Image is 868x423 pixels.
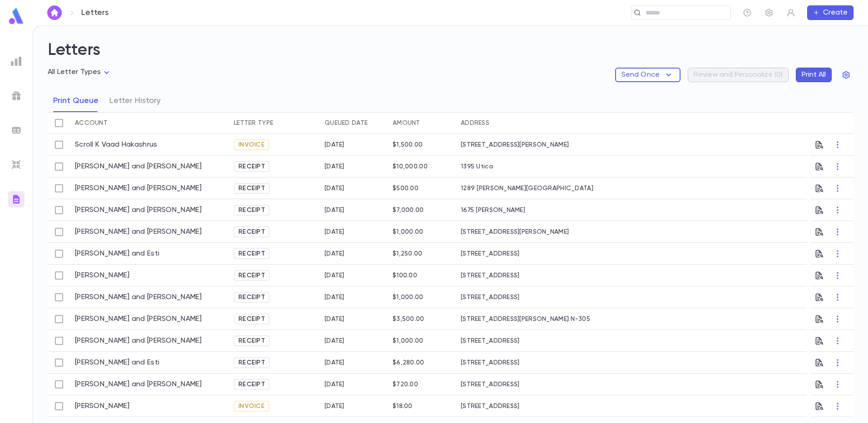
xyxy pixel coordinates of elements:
div: Letter Type [229,112,320,134]
div: [STREET_ADDRESS] [456,286,615,308]
img: logo [7,7,25,25]
div: 9/4/2025 [325,315,345,323]
div: $18.00 [393,403,413,410]
button: Letter History [109,89,161,112]
button: Preview [815,312,824,326]
button: Preview [815,377,824,392]
div: 9/4/2025 [325,294,345,301]
button: Print All [796,68,832,82]
div: $720.00 [393,381,418,388]
a: [PERSON_NAME] and [PERSON_NAME] [75,293,202,302]
h2: Letters [48,40,853,68]
span: Receipt [235,337,269,344]
p: Send Once [621,70,660,79]
p: Letters [81,8,108,18]
div: 9/2/2025 [325,228,345,236]
span: Receipt [235,315,269,323]
button: Preview [815,225,824,239]
div: Account [75,112,108,134]
div: $1,250.00 [393,250,423,257]
div: Address [461,112,489,134]
a: [PERSON_NAME] and Esti [75,249,159,258]
button: Preview [815,290,824,305]
button: Preview [815,399,824,413]
div: [STREET_ADDRESS] [456,374,615,395]
div: $500.00 [393,185,419,192]
button: Preview [815,246,824,261]
button: Preview [815,355,824,370]
div: Address [456,112,615,134]
div: $100.00 [393,272,417,279]
span: Receipt [235,359,269,366]
button: Send Once [615,68,681,82]
a: [PERSON_NAME] and [PERSON_NAME] [75,206,202,215]
div: 9/10/2025 [325,403,345,410]
span: Receipt [235,207,269,214]
button: Preview [815,334,824,348]
button: Print Queue [53,89,99,112]
div: 9/2/2025 [325,250,345,257]
div: 9/2/2025 [325,272,345,279]
a: [PERSON_NAME] and [PERSON_NAME] [75,315,202,324]
button: Create [807,5,853,20]
div: $1,000.00 [393,337,424,344]
img: home_white.a664292cf8c1dea59945f0da9f25487c.svg [49,9,60,16]
div: 9/8/2025 [325,381,345,388]
div: [STREET_ADDRESS] [456,352,615,374]
a: [PERSON_NAME] and [PERSON_NAME] [75,184,202,193]
span: Invoice [235,141,268,148]
div: Amount [393,112,420,134]
span: Receipt [235,185,269,192]
div: 1289 [PERSON_NAME][GEOGRAPHIC_DATA] [456,177,615,199]
div: Account [70,112,229,134]
span: Invoice [235,403,268,410]
div: [STREET_ADDRESS][PERSON_NAME] [456,221,615,243]
button: Preview [815,203,824,217]
span: Receipt [235,381,269,388]
img: batches_grey.339ca447c9d9533ef1741baa751efc33.svg [11,125,22,136]
div: Queued Date [320,112,388,134]
div: All Letter Types [48,65,112,79]
div: [STREET_ADDRESS][PERSON_NAME] N-305 [456,308,615,330]
span: Receipt [235,163,269,170]
a: [PERSON_NAME] and [PERSON_NAME] [75,336,202,345]
img: letters_gradient.3eab1cb48f695cfc331407e3924562ea.svg [11,194,22,205]
img: campaigns_grey.99e729a5f7ee94e3726e6486bddda8f1.svg [11,90,22,101]
div: 8/12/2025 [325,163,345,170]
div: 9/5/2025 [325,359,345,366]
span: Receipt [235,250,269,257]
a: [PERSON_NAME] and [PERSON_NAME] [75,227,202,236]
div: $1,000.00 [393,228,424,236]
button: Preview [815,268,824,283]
button: Preview [815,159,824,174]
a: [PERSON_NAME] and [PERSON_NAME] [75,162,202,171]
a: [PERSON_NAME] and Esti [75,358,159,367]
div: $1,000.00 [393,294,424,301]
div: 1395 Utica [456,156,615,177]
div: 8/9/2025 [325,141,345,148]
div: $1,500.00 [393,141,423,148]
div: Queued Date [325,112,368,134]
a: Scroll K Vaad Hakashrus [75,140,157,149]
button: Preview [815,138,824,152]
div: $10,000.00 [393,163,428,170]
div: 8/20/2025 [325,207,345,214]
div: [STREET_ADDRESS] [456,265,615,286]
span: Receipt [235,272,269,279]
a: [PERSON_NAME] and [PERSON_NAME] [75,380,202,389]
div: 9/4/2025 [325,337,345,344]
div: $6,280.00 [393,359,424,366]
div: 8/18/2025 [325,185,345,192]
a: [PERSON_NAME] [75,271,130,280]
div: Amount [388,112,456,134]
button: Preview [815,181,824,196]
div: $7,000.00 [393,207,424,214]
img: reports_grey.c525e4749d1bce6a11f5fe2a8de1b229.svg [11,56,22,67]
div: Letter Type [234,112,273,134]
div: [STREET_ADDRESS] [456,330,615,352]
div: 1675 [PERSON_NAME] [456,199,615,221]
div: [STREET_ADDRESS][PERSON_NAME] [456,134,615,156]
div: $3,500.00 [393,315,424,323]
img: imports_grey.530a8a0e642e233f2baf0ef88e8c9fcb.svg [11,159,22,170]
a: [PERSON_NAME] [75,402,130,411]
